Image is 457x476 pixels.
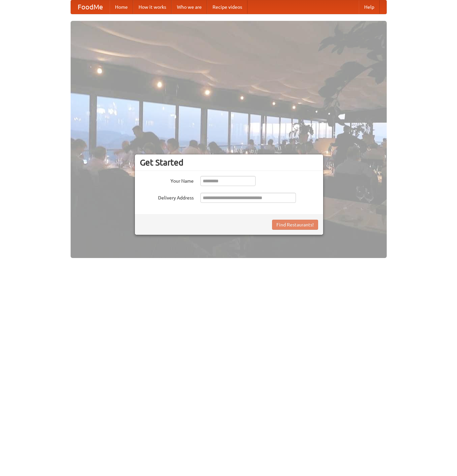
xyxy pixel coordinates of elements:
[71,0,110,14] a: FoodMe
[140,176,194,184] label: Your Name
[140,157,318,168] h3: Get Started
[359,0,380,14] a: Help
[133,0,172,14] a: How it works
[110,0,133,14] a: Home
[140,193,194,201] label: Delivery Address
[272,220,318,230] button: Find Restaurants!
[172,0,207,14] a: Who we are
[207,0,247,14] a: Recipe videos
